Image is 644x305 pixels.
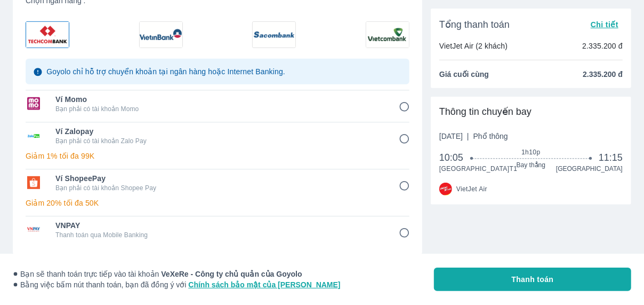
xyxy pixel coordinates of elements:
p: Bạn phải có tài khoản Shopee Pay [55,184,384,192]
span: VNPAY [55,220,384,231]
img: Ví Zalopay [26,129,42,142]
span: Ví ShopeePay [55,173,384,184]
img: VNPAY [26,223,42,236]
span: Chi tiết [591,20,618,29]
img: Ví ShopeePay [26,176,42,189]
button: Chi tiết [586,17,623,32]
span: Bằng việc bấm nút thanh toán, bạn đã đồng ý với [13,279,341,290]
img: Ví Momo [26,97,42,110]
p: VietJet Air (2 khách) [439,41,508,51]
span: VietJet Air [456,185,487,193]
span: Bạn sẽ thanh toán trực tiếp vào tài khoản [13,269,341,279]
button: Thanh toán [434,268,631,291]
span: 2.335.200 đ [583,69,623,80]
img: 1 [253,22,295,48]
span: 10:05 [439,151,472,164]
p: Bạn phải có tài khoản Zalo Pay [55,137,384,145]
span: [DATE] [439,131,508,142]
span: Thanh toán [512,274,554,285]
div: Ví ShopeePayVí ShopeePayBạn phải có tài khoản Shopee Pay [26,170,409,195]
p: Giảm 1% tối đa 99K [26,151,409,161]
div: Ví MomoVí MomoBạn phải có tài khoản Momo [26,91,409,116]
p: Thanh toán qua Mobile Banking [55,231,384,239]
p: Bạn phải có tài khoản Momo [55,105,384,113]
p: 2.335.200 đ [582,41,623,51]
div: VNPAYVNPAYThanh toán qua Mobile Banking [26,217,409,243]
div: Ví ZalopayVí ZalopayBạn phải có tài khoản Zalo Pay [26,123,409,148]
span: Giá cuối cùng [439,69,489,80]
span: Bay thẳng [472,161,590,169]
img: 1 [26,22,69,48]
strong: VeXeRe - Công ty chủ quản của Goyolo [161,270,302,278]
p: Giảm 20% tối đa 50K [26,198,409,208]
span: Tổng thanh toán [439,18,510,31]
span: Phổ thông [473,132,508,140]
span: Ví Zalopay [55,126,384,137]
span: 11:15 [599,151,623,164]
span: Ví Momo [55,94,384,105]
p: Goyolo chỉ hỗ trợ chuyển khoản tại ngân hàng hoặc Internet Banking. [46,66,285,77]
div: Thông tin chuyến bay [439,105,623,118]
a: Chính sách bảo mật của [PERSON_NAME] [188,280,340,289]
span: 1h10p [472,148,590,157]
span: | [467,132,469,140]
img: 1 [140,22,182,48]
img: 1 [366,22,409,48]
